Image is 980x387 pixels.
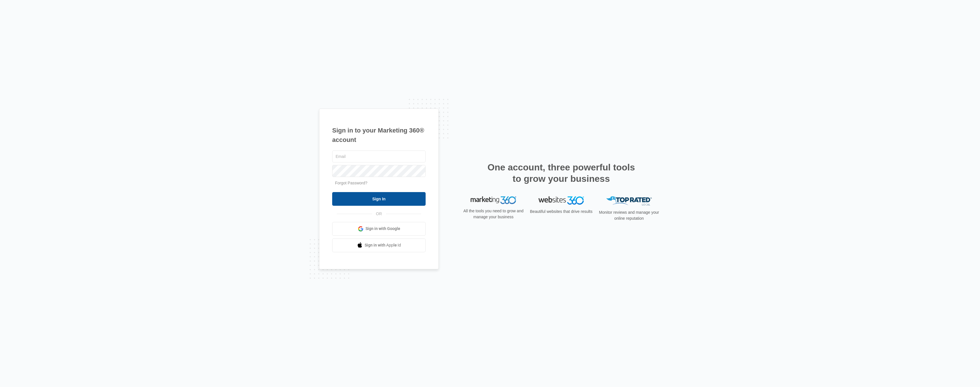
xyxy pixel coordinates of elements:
[335,181,367,185] a: Forgot Password?
[332,150,426,162] input: Email
[597,209,661,221] p: Monitor reviews and manage your online reputation
[366,226,400,232] span: Sign in with Google
[365,242,401,248] span: Sign in with Apple Id
[471,196,516,204] img: Marketing 360
[372,211,386,217] span: OR
[332,126,426,144] h1: Sign in to your Marketing 360® account
[332,222,426,236] a: Sign in with Google
[332,192,426,206] input: Sign In
[462,208,525,220] p: All the tools you need to grow and manage your business
[486,162,637,184] h2: One account, three powerful tools to grow your business
[332,239,426,252] a: Sign in with Apple Id
[538,196,584,205] img: Websites 360
[606,196,652,206] img: Top Rated Local
[529,209,593,215] p: Beautiful websites that drive results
